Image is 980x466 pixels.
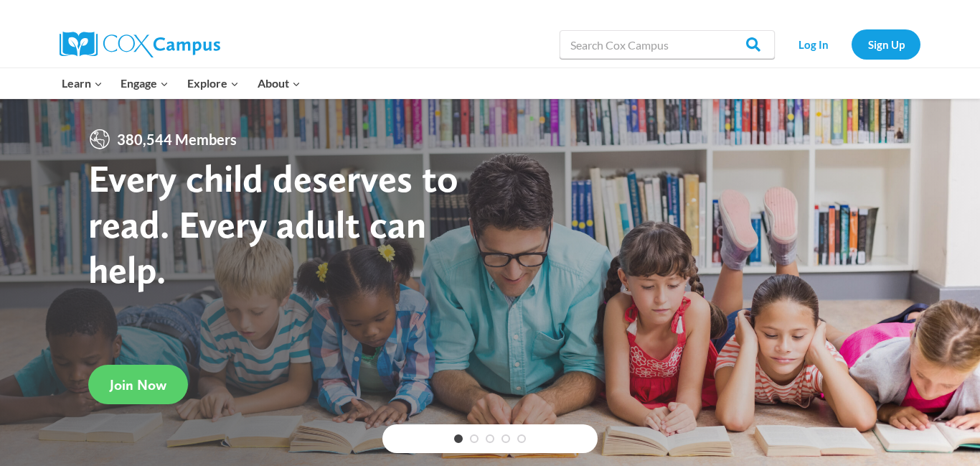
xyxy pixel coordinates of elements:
nav: Secondary Navigation [782,29,920,59]
img: Cox Campus [60,32,220,57]
a: 2 [470,434,479,443]
span: Join Now [110,376,166,393]
a: 3 [486,434,494,443]
span: Explore [187,74,239,93]
span: About [258,74,301,93]
a: 1 [454,434,463,443]
nav: Primary Navigation [52,68,309,98]
a: Join Now [88,365,188,404]
span: Engage [121,74,169,93]
a: Log In [782,29,844,59]
input: Search Cox Campus [560,30,775,59]
a: Sign Up [852,29,920,59]
span: Learn [62,74,103,93]
strong: Every child deserves to read. Every adult can help. [88,155,458,292]
a: 5 [517,434,526,443]
span: 380,544 Members [111,128,242,151]
a: 4 [501,434,510,443]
